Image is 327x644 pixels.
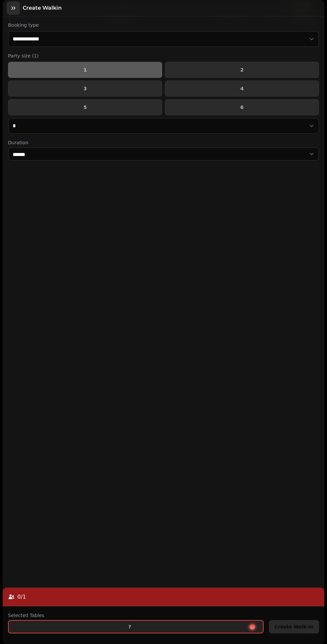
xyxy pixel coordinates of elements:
[8,62,162,78] button: 1
[171,86,313,91] span: 4
[171,67,313,72] span: 2
[8,612,264,619] label: Selected Tables
[269,620,319,633] button: Create Walk-in
[8,99,162,115] button: 5
[171,105,313,110] span: 6
[14,67,156,72] span: 1
[165,62,319,78] button: 2
[23,4,64,12] h3: Create walkin
[8,80,162,97] button: 3
[14,86,156,91] span: 3
[8,139,319,146] label: Duration
[8,620,264,633] button: ?
[14,105,156,110] span: 5
[128,624,131,629] p: ?
[8,22,319,28] label: Booking type
[17,593,26,601] p: 0 / 1
[165,80,319,97] button: 4
[275,624,313,629] span: Create Walk-in
[8,52,319,59] label: Party size ( 1 )
[165,99,319,115] button: 6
